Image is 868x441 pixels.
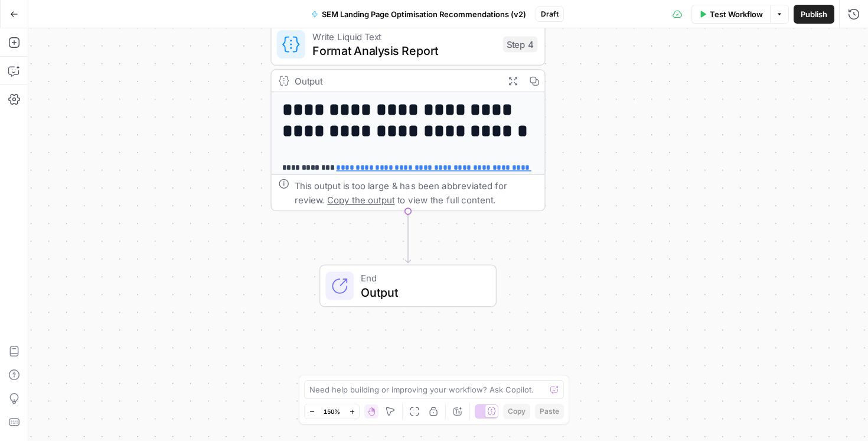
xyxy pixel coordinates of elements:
button: Test Workflow [691,5,770,24]
span: Publish [801,8,827,20]
span: Copy [508,406,526,417]
button: Paste [535,404,564,419]
g: Edge from step_4 to end [405,211,410,262]
div: Step 4 [503,37,538,53]
div: This output is too large & has been abbreviated for review. to view the full content. [295,179,537,207]
button: SEM Landing Page Optimisation Recommendations (v2) [304,5,533,24]
span: 150% [324,407,340,416]
div: EndOutput [270,264,546,307]
button: Copy [503,404,530,419]
span: Copy the output [327,194,394,205]
span: Write Liquid Text [312,30,496,44]
span: Output [361,283,481,301]
span: Draft [541,9,559,20]
span: Format Analysis Report [312,42,496,60]
span: SEM Landing Page Optimisation Recommendations (v2) [322,8,526,20]
div: Output [295,74,497,88]
span: Paste [540,406,559,417]
span: Test Workflow [710,8,763,20]
button: Publish [794,5,834,24]
span: End [361,271,481,285]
